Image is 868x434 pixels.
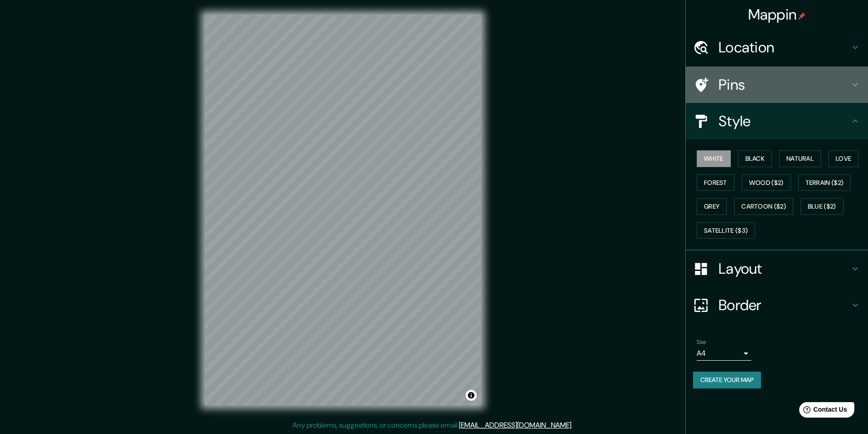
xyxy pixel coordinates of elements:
[798,12,806,20] img: pin-icon.png
[293,420,573,431] p: Any problems, suggestions, or concerns please email .
[686,29,868,66] div: Location
[779,150,821,167] button: Natural
[686,250,868,287] div: Layout
[719,296,850,314] h4: Border
[697,346,751,361] div: A4
[697,150,731,167] button: White
[573,420,574,431] div: .
[748,5,806,24] h4: Mappin
[574,420,576,431] div: .
[459,420,571,430] a: [EMAIL_ADDRESS][DOMAIN_NAME]
[697,174,734,191] button: Forest
[205,15,481,405] canvas: Map
[686,103,868,139] div: Style
[719,76,850,94] h4: Pins
[734,198,793,215] button: Cartoon ($2)
[697,338,706,346] label: Size
[693,372,761,388] button: Create your map
[686,287,868,323] div: Border
[466,390,477,401] button: Toggle attribution
[787,398,858,424] iframe: Help widget launcher
[738,150,772,167] button: Black
[697,198,727,215] button: Grey
[719,112,850,130] h4: Style
[801,198,843,215] button: Blue ($2)
[686,66,868,103] div: Pins
[719,260,850,278] h4: Layout
[697,222,755,239] button: Satellite ($3)
[828,150,858,167] button: Love
[719,38,850,56] h4: Location
[798,174,851,191] button: Terrain ($2)
[742,174,791,191] button: Wood ($2)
